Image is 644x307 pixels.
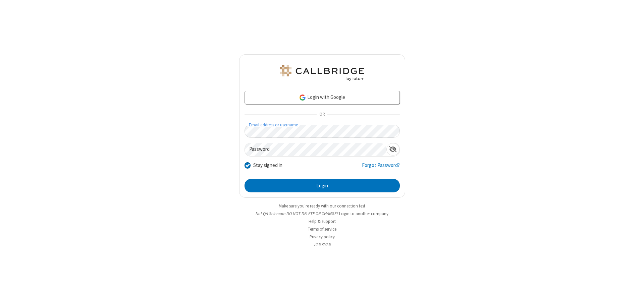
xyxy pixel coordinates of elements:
input: Email address or username [245,125,400,138]
input: Password [245,143,386,156]
a: Terms of service [308,226,336,232]
li: Not QA Selenium DO NOT DELETE OR CHANGE? [239,210,405,217]
div: Show password [386,143,399,156]
img: google-icon.png [299,94,306,101]
a: Login with Google [245,91,400,104]
button: Login [245,179,400,192]
label: Stay signed in [253,162,282,169]
li: v2.6.352.6 [239,241,405,248]
span: OR [317,110,327,119]
a: Make sure you're ready with our connection test [279,203,365,209]
a: Forgot Password? [362,162,400,174]
iframe: Chat [627,290,639,302]
a: Help & support [309,219,336,224]
button: Login to another company [339,210,388,217]
img: QA Selenium DO NOT DELETE OR CHANGE [278,65,366,81]
a: Privacy policy [310,234,335,240]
